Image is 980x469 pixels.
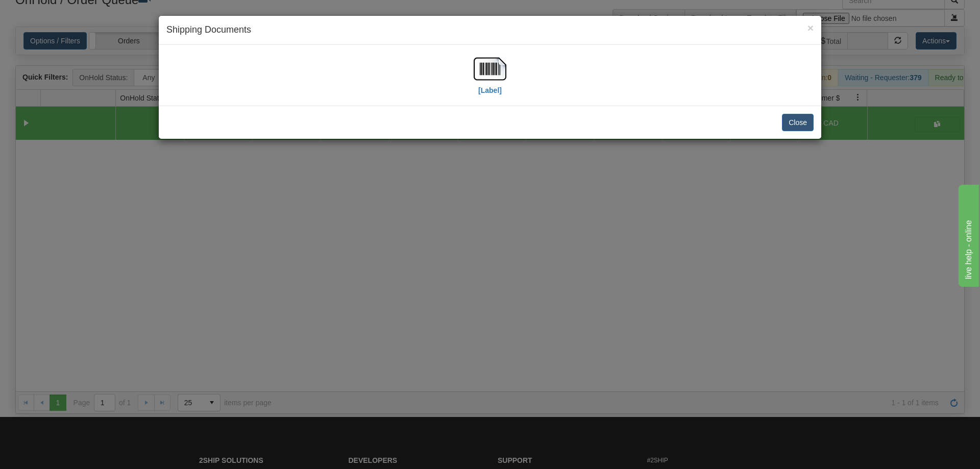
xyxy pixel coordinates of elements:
span: × [807,22,814,34]
iframe: chat widget [957,182,979,286]
label: [Label] [478,85,502,95]
h4: Shipping Documents [166,23,814,37]
div: live help - online [8,6,94,18]
img: barcode.jpg [474,53,506,85]
a: [Label] [474,64,506,94]
button: Close [782,114,814,131]
button: Close [807,22,814,33]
